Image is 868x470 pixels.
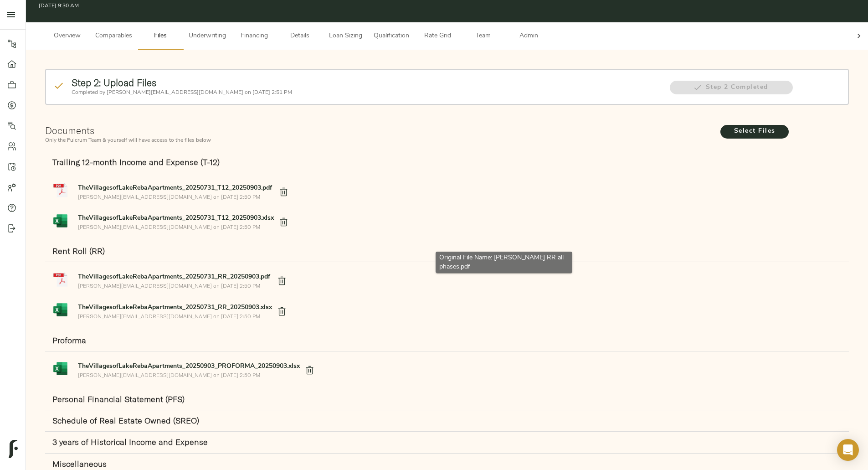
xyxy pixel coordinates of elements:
[45,330,849,351] div: Proforma
[273,212,294,232] button: delete
[9,440,18,458] img: logo
[72,77,156,88] strong: Step 2: Upload Files
[52,335,86,346] strong: Proforma
[52,459,107,469] strong: Miscellaneous
[39,2,583,10] p: [DATE] 9:30 AM
[837,439,859,461] div: Open Intercom Messenger
[272,301,292,321] button: delete
[273,181,294,202] button: delete
[45,207,296,237] a: TheVillagesofLakeRebaApartments_20250731_T12_20250903.xlsx[PERSON_NAME][EMAIL_ADDRESS][DOMAIN_NAM...
[78,223,274,231] p: [PERSON_NAME][EMAIL_ADDRESS][DOMAIN_NAME] on [DATE] 2:50 PM
[45,177,296,207] a: TheVillagesofLakeRebaApartments_20250731_T12_20250903.pdf[PERSON_NAME][EMAIL_ADDRESS][DOMAIN_NAME...
[78,215,274,222] strong: TheVillagesofLakeRebaApartments_20250731_T12_20250903.xlsx
[52,157,220,167] strong: Trailing 12-month Income and Expense (T-12)
[78,312,272,320] p: [PERSON_NAME][EMAIL_ADDRESS][DOMAIN_NAME] on [DATE] 2:50 PM
[50,31,84,42] span: Overview
[45,125,714,136] h2: Documents
[272,271,292,291] button: delete
[45,136,714,145] p: Only the Fulcrum Team & yourself will have access to the files below
[45,152,849,173] div: Trailing 12-month Income and Expense (T-12)
[282,31,317,42] span: Details
[52,246,105,256] strong: Rent Roll (RR)
[78,304,272,311] strong: Original File Name: The Villages of Lake Reba RR.xlsx
[95,31,132,42] span: Comparables
[720,125,789,139] span: Select Files
[45,389,849,410] div: Personal Financial Statement (PFS)
[72,88,660,97] p: Completed by [PERSON_NAME][EMAIL_ADDRESS][DOMAIN_NAME] on [DATE] 2:51 PM
[45,266,294,296] a: TheVillagesofLakeRebaApartments_20250731_RR_20250903.pdf[PERSON_NAME][EMAIL_ADDRESS][DOMAIN_NAME]...
[237,31,272,42] span: Financing
[52,437,208,447] strong: 3 years of Historical Income and Expense
[78,282,272,289] p: [PERSON_NAME][EMAIL_ADDRESS][DOMAIN_NAME] on [DATE] 2:50 PM
[45,432,849,453] div: 3 years of Historical Income and Expense
[511,31,546,42] span: Admin
[45,241,849,262] div: Rent Roll (RR)
[45,355,322,385] a: TheVillagesofLakeRebaApartments_20250903_PROFORMA_20250903.xlsx[PERSON_NAME][EMAIL_ADDRESS][DOMAI...
[466,31,500,42] span: Team
[78,274,270,280] strong: TheVillagesofLakeRebaApartments_20250731_RR_20250903.pdf
[78,185,272,191] strong: Original File Name: Lake Reba Trailing 12 All Phases.pdf
[189,31,226,42] span: Underwriting
[374,31,409,42] span: Qualification
[52,394,185,404] strong: Personal Financial Statement (PFS)
[45,410,849,432] div: Schedule of Real Estate Owned (SREO)
[299,360,320,380] button: delete
[78,193,274,201] p: [PERSON_NAME][EMAIL_ADDRESS][DOMAIN_NAME] on [DATE] 2:50 PM
[78,371,300,379] p: [PERSON_NAME][EMAIL_ADDRESS][DOMAIN_NAME] on [DATE] 2:50 PM
[328,31,363,42] span: Loan Sizing
[45,296,294,326] a: TheVillagesofLakeRebaApartments_20250731_RR_20250903.xlsx[PERSON_NAME][EMAIL_ADDRESS][DOMAIN_NAME...
[78,363,300,370] strong: Original File Name: CBRE- Lake Reba UW.xlsx
[52,415,199,426] strong: Schedule of Real Estate Owned (SREO)
[729,126,780,137] span: Select Files
[143,31,178,42] span: Files
[420,31,455,42] span: Rate Grid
